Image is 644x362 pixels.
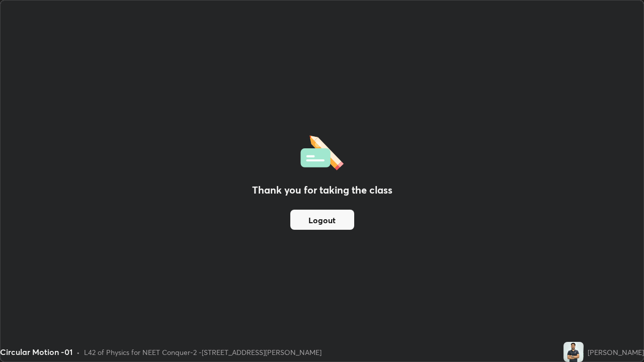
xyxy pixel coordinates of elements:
[252,183,392,198] h2: Thank you for taking the class
[76,347,80,357] div: •
[300,132,344,170] img: offlineFeedback.1438e8b3.svg
[588,347,644,357] div: [PERSON_NAME]
[84,347,321,357] div: L42 of Physics for NEET Conquer-2 -[STREET_ADDRESS][PERSON_NAME]
[563,342,584,362] img: aad7c88180934166bc05e7b1c96e33c5.jpg
[290,210,354,230] button: Logout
